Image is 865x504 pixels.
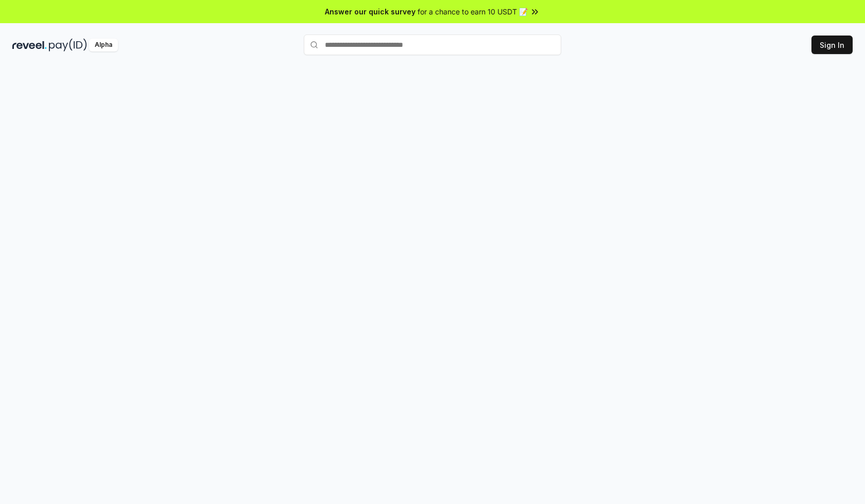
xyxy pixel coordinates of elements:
[89,39,118,51] div: Alpha
[418,6,528,17] span: for a chance to earn 10 USDT 📝
[811,36,853,54] button: Sign In
[12,39,47,51] img: reveel_dark
[325,6,416,17] span: Answer our quick survey
[49,39,87,51] img: pay_id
